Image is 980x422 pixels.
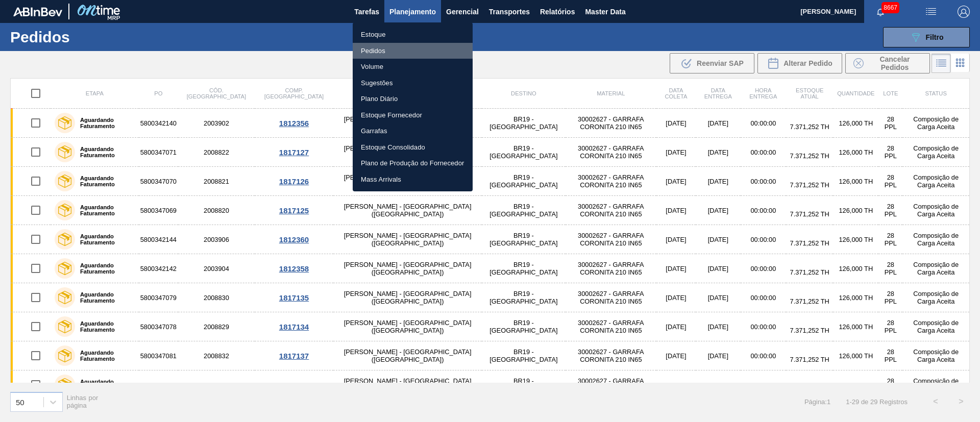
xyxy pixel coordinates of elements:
[353,107,473,123] a: Estoque Fornecedor
[353,91,473,107] a: Plano Diário
[353,43,473,59] a: Pedidos
[353,27,473,43] a: Estoque
[353,75,473,91] a: Sugestões
[353,123,473,139] a: Garrafas
[353,59,473,75] a: Volume
[353,171,473,188] a: Mass Arrivals
[353,155,473,171] a: Plano de Produção do Fornecedor
[353,139,473,156] a: Estoque Consolidado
